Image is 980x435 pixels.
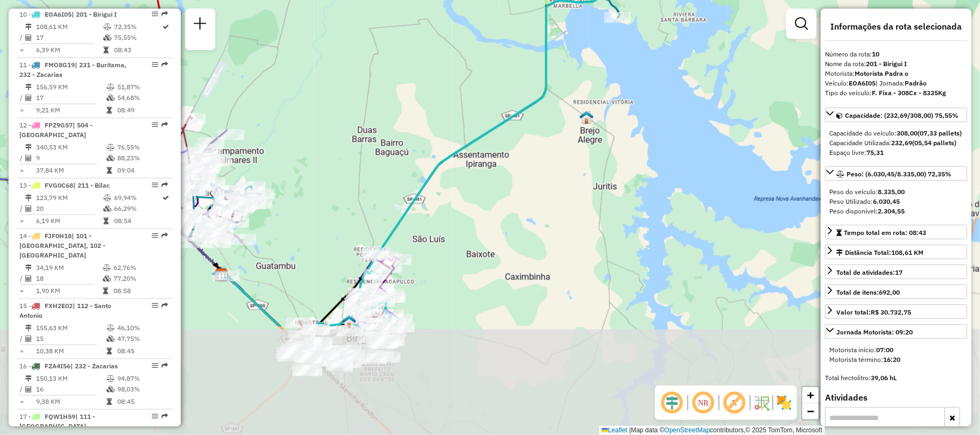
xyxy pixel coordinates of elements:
[113,273,167,284] td: 77,20%
[117,333,168,344] td: 47,75%
[103,288,108,294] i: Tempo total em rota
[825,373,967,383] div: Total hectolitro:
[825,341,967,369] div: Jornada Motorista: 09:20
[107,348,112,354] i: Tempo total em rota
[825,49,967,59] div: Número da rota:
[19,92,25,103] td: /
[19,302,111,319] span: 15 -
[690,390,716,416] span: Ocultar NR
[161,232,168,239] em: Rota exportada
[753,394,770,411] img: Fluxo de ruas
[117,142,168,153] td: 76,55%
[825,225,967,239] a: Tempo total em rota: 08:43
[19,45,25,55] td: =
[895,268,903,276] strong: 17
[878,188,905,196] strong: 8.335,00
[825,324,967,339] a: Jornada Motorista: 09:20
[659,390,685,416] span: Ocultar deslocamento
[73,181,110,189] span: | 211 - Bilac
[25,95,32,101] i: Total de Atividades
[19,203,25,214] td: /
[836,308,911,317] div: Valor total:
[45,412,75,420] span: FQW1H59
[825,59,967,69] div: Nome da rota:
[103,24,111,30] i: % de utilização do peso
[802,387,819,403] a: Zoom in
[825,79,967,88] div: Veículo:
[802,403,819,419] a: Zoom out
[871,374,897,382] strong: 39,06 hL
[117,396,168,407] td: 08:45
[891,248,923,256] span: 108,61 KM
[19,273,25,284] td: /
[836,248,923,258] div: Distância Total:
[107,144,115,151] i: % de utilização do peso
[829,138,963,148] div: Capacidade Utilizada:
[825,304,967,319] a: Valor total:R$ 30.732,75
[873,197,900,205] strong: 6.030,45
[342,315,356,329] img: BIRIGUI
[825,265,967,279] a: Total de atividades:17
[19,165,25,176] td: =
[825,245,967,259] a: Distância Total:108,61 KM
[602,426,628,434] a: Leaflet
[117,92,168,103] td: 54,68%
[103,205,111,212] i: % de utilização da cubagem
[103,265,111,271] i: % de utilização do peso
[722,390,748,416] span: Exibir rótulo
[189,13,211,37] a: Nova sessão e pesquisa
[847,170,951,178] span: Peso: (6.030,45/8.335,00) 72,35%
[36,165,106,176] td: 37,84 KM
[161,302,168,309] em: Rota exportada
[825,124,967,162] div: Capacidade: (232,69/308,00) 75,55%
[25,375,32,382] i: Distância Total
[36,216,103,226] td: 6,19 KM
[36,22,103,32] td: 108,61 KM
[114,192,162,203] td: 69,94%
[883,355,900,363] strong: 16:20
[871,308,911,316] strong: R$ 30.732,75
[72,10,117,18] span: | 201 - Birigui I
[25,155,32,161] i: Total de Atividades
[25,265,32,271] i: Distância Total
[825,166,967,181] a: Peso: (6.030,45/8.335,00) 72,35%
[36,192,103,203] td: 123,79 KM
[25,386,32,393] i: Total de Atividades
[878,207,905,215] strong: 2.304,55
[45,362,70,370] span: FZA4I56
[107,84,115,90] i: % de utilização do peso
[807,404,814,418] span: −
[212,267,226,281] img: 625 UDC Light Campus Universitário
[161,413,168,419] em: Rota exportada
[36,203,103,214] td: 20
[36,273,102,284] td: 18
[19,121,93,139] span: 12 -
[855,69,908,77] strong: Motorista Padra o
[791,13,812,34] a: Exibir filtros
[103,47,109,53] i: Tempo total em rota
[829,206,963,216] div: Peso disponível:
[114,32,162,43] td: 75,55%
[107,375,115,382] i: % de utilização do peso
[117,165,168,176] td: 09:04
[19,232,105,259] span: | 101 - [GEOGRAPHIC_DATA], 102 - [GEOGRAPHIC_DATA]
[19,10,117,18] span: 10 -
[19,105,25,116] td: =
[25,195,32,201] i: Distância Total
[872,89,946,97] strong: F. Fixa - 308Cx - 8335Kg
[25,34,32,41] i: Total de Atividades
[117,384,168,395] td: 98,03%
[25,275,32,282] i: Total de Atividades
[161,182,168,188] em: Rota exportada
[918,129,962,137] strong: (07,33 pallets)
[19,302,111,319] span: | 112 - Santo Antonio
[161,61,168,68] em: Rota exportada
[836,288,900,297] div: Total de itens:
[107,107,112,113] i: Tempo total em rota
[905,79,927,87] strong: Padrão
[36,262,102,273] td: 34,19 KM
[215,268,229,282] img: CDD Araçatuba
[580,110,594,124] img: BREJO ALEGRE
[161,362,168,369] em: Rota exportada
[897,129,918,137] strong: 308,00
